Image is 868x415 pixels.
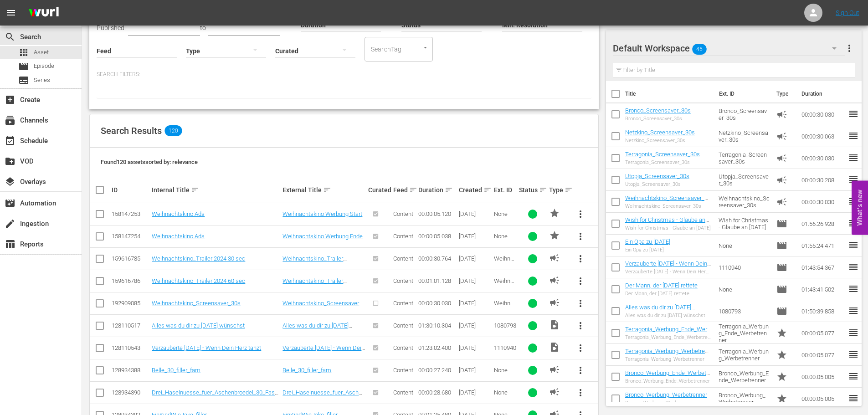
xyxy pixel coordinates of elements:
a: Terragonia_Werbung_Ende_Werbetrenner [625,326,711,339]
td: 00:00:05.077 [798,344,848,366]
span: reorder [848,174,859,185]
span: Reports [5,239,15,250]
div: Type [549,184,566,195]
td: 00:00:30.063 [798,125,848,147]
a: Bronco_Werbung_Ende_Werbetrenner [625,369,710,383]
div: 128110543 [112,344,149,351]
span: Content [393,277,413,284]
a: Terragonia_Werbung_Werbetrenner [625,348,709,361]
td: Netzkino_Screensaver_30s [715,125,773,147]
button: Open Feedback Widget [852,180,868,235]
a: Alles was du dir zu [DATE] wünschst [152,322,245,329]
div: Feed [393,184,416,195]
span: Weihnachtskino_Trailer 2024 30 sec [494,255,516,289]
span: more_vert [575,387,586,398]
span: reorder [848,196,859,207]
th: Type [771,81,796,107]
span: reorder [848,218,859,229]
span: Content [393,322,413,329]
div: 00:01:01.128 [418,277,456,284]
td: 00:00:05.077 [798,322,848,344]
span: AD [549,275,560,286]
div: Terragonia_Screensaver_30s [625,159,700,165]
div: 159616785 [112,255,149,262]
button: more_vert [570,203,591,225]
td: Wish for Christmas - Glaube an [DATE] [715,213,773,235]
a: Weihnachtskino Ads [152,210,205,217]
span: Ad [776,174,787,185]
div: 00:00:27.240 [418,367,456,374]
span: star [549,208,560,219]
div: Internal Title [152,184,280,195]
button: more_vert [570,248,591,270]
td: 00:00:30.030 [798,191,848,213]
span: Content [393,233,413,240]
div: [DATE] [459,277,491,284]
span: 120 [164,125,182,136]
div: None [494,210,516,217]
span: Overlays [5,176,15,187]
span: reorder [848,261,859,272]
span: Episode [776,240,787,251]
span: Asset [18,47,29,58]
div: Alles was du dir zu [DATE] wünschst [625,313,711,318]
span: sort [539,186,547,194]
button: more_vert [570,382,591,404]
a: Weihnachtskino_Trailer 2024 60 sec [152,277,245,284]
span: reorder [848,152,859,163]
span: Ad [776,196,787,207]
span: more_vert [575,209,586,220]
a: Weihnachtskino Ads [152,233,205,240]
div: Created [459,184,491,195]
span: more_vert [575,365,586,376]
div: 00:00:05.120 [418,210,456,217]
div: Duration [418,184,456,195]
div: 00:00:05.038 [418,233,456,240]
div: [DATE] [459,255,491,262]
td: 01:55:24.471 [798,235,848,256]
div: 192909085 [112,300,149,307]
button: more_vert [570,292,591,314]
div: Wish for Christmas - Glaube an [DATE] [625,225,711,231]
td: Terragonia_Werbung_Werbetrenner [715,344,773,366]
td: None [715,235,773,256]
span: Video [549,342,560,353]
span: Weihnachtskino_Trailer 2024 60 sec [494,277,516,312]
a: Weihnachtskino_Trailer 2024_25 30 sec [282,255,347,269]
span: menu [5,7,16,18]
a: Alles was du dir zu [DATE] wünschst [625,304,695,318]
span: reorder [848,305,859,316]
span: Content [393,344,413,351]
td: 00:00:05.005 [798,388,848,410]
span: reorder [848,108,859,119]
span: Asset [34,48,49,57]
div: 01:23:02.400 [418,344,456,351]
a: Weihnachtskino Werbung Start [282,210,362,217]
span: Episode [18,61,29,72]
span: Search [5,31,15,42]
span: more_vert [575,231,586,242]
span: more_vert [575,253,586,264]
td: None [715,278,773,300]
span: AD [549,386,560,397]
span: reorder [848,130,859,141]
p: Search Filters: [97,71,591,78]
div: None [494,367,516,374]
td: 00:00:30.030 [798,103,848,125]
a: Ein Opa zu [DATE] [625,238,670,245]
td: Utopja_Screensaver_30s [715,169,773,191]
td: Weihnachtskino_Screensaver_30s [715,191,773,213]
th: Ext. ID [714,81,771,107]
a: Drei_Haselnuesse_fuer_Aschenbroedel_30_Fast_filler_fam [152,389,279,403]
div: [DATE] [459,210,491,217]
td: Terragonia_Werbung_Ende_Werbetrenner [715,322,773,344]
span: reorder [848,283,859,294]
img: ans4CAIJ8jUAAAAAAAAAAAAAAAAAAAAAAAAgQb4GAAAAAAAAAAAAAAAAAAAAAAAAJMjXAAAAAAAAAAAAAAAAAAAAAAAAgAT5G... [22,2,66,24]
span: Episode [776,306,787,317]
span: Create [5,94,15,105]
a: Utopja_Screensaver_30s [625,173,689,179]
div: Verzauberte [DATE] - Wenn Dein Herz tanzt [625,269,711,275]
a: Belle_30_filler_fam [152,367,200,374]
span: sort [409,186,417,194]
button: more_vert [844,37,855,59]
